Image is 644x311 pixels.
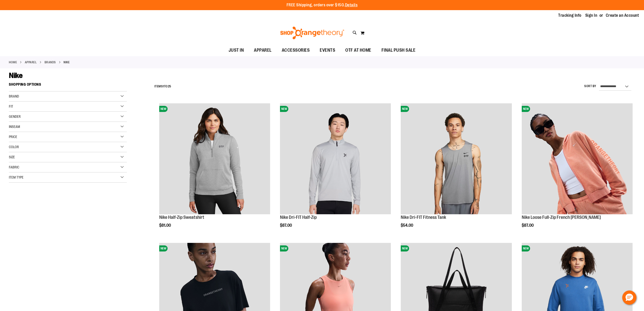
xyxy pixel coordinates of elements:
[9,60,17,65] a: Home
[277,45,315,56] a: ACCESSORIES
[585,13,597,18] a: Sign In
[279,27,345,39] img: Shop Orangetheory
[584,84,596,88] label: Sort By
[522,103,633,215] a: Nike Loose Full-Zip French Terry HoodieNEW
[280,106,288,112] span: NEW
[168,85,171,88] span: 25
[159,103,270,214] img: Nike Half-Zip Sweatshirt
[401,103,512,215] a: Nike Dri-FIT Fitness TankNEW
[45,60,56,65] a: BRANDS
[280,103,391,214] img: Nike Dri-FIT Half-Zip
[315,45,340,56] a: EVENTS
[522,245,530,251] span: NEW
[9,125,20,129] span: Inseam
[9,104,13,108] span: Fit
[64,60,70,65] strong: Nike
[159,215,204,220] a: Nike Half-Zip Sweatshirt
[522,106,530,112] span: NEW
[381,45,416,56] span: FINAL PUSH SALE
[254,45,272,56] span: APPAREL
[9,135,17,139] span: Price
[159,106,168,112] span: NEW
[280,215,317,220] a: Nike Dri-FIT Half-Zip
[224,45,249,56] a: JUST IN
[9,155,15,159] span: Size
[345,45,371,56] span: OTF AT HOME
[280,245,288,251] span: NEW
[9,175,24,179] span: Item Type
[401,106,409,112] span: NEW
[622,290,636,305] button: Hello, have a question? Let’s chat.
[282,45,310,56] span: ACCESSORIES
[163,85,164,88] span: 1
[401,245,409,251] span: NEW
[9,94,19,98] span: Brand
[558,13,581,18] a: Tracking Info
[522,103,633,214] img: Nike Loose Full-Zip French Terry Hoodie
[9,71,23,80] span: Nike
[159,223,172,228] span: $81.00
[9,165,19,169] span: Fabric
[154,83,171,90] h2: Items to
[340,45,376,56] a: OTF AT HOME
[9,145,19,149] span: Color
[157,101,273,241] div: product
[9,114,21,119] span: Gender
[277,101,393,241] div: product
[522,215,601,220] a: Nike Loose Full-Zip French [PERSON_NAME]
[249,45,277,56] a: APPAREL
[229,45,244,56] span: JUST IN
[519,101,635,241] div: product
[401,223,414,228] span: $54.00
[401,215,446,220] a: Nike Dri-FIT Fitness Tank
[345,3,358,7] a: Details
[25,60,37,65] a: APPAREL
[606,13,639,18] a: Create an Account
[159,103,270,215] a: Nike Half-Zip SweatshirtNEW
[9,80,127,91] strong: Shopping Options
[522,223,534,228] span: $87.00
[398,101,514,241] div: product
[280,223,293,228] span: $87.00
[280,103,391,215] a: Nike Dri-FIT Half-ZipNEW
[376,45,421,56] a: FINAL PUSH SALE
[320,45,335,56] span: EVENTS
[287,2,358,8] p: FREE Shipping, orders over $150.
[401,103,512,214] img: Nike Dri-FIT Fitness Tank
[159,245,168,251] span: NEW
